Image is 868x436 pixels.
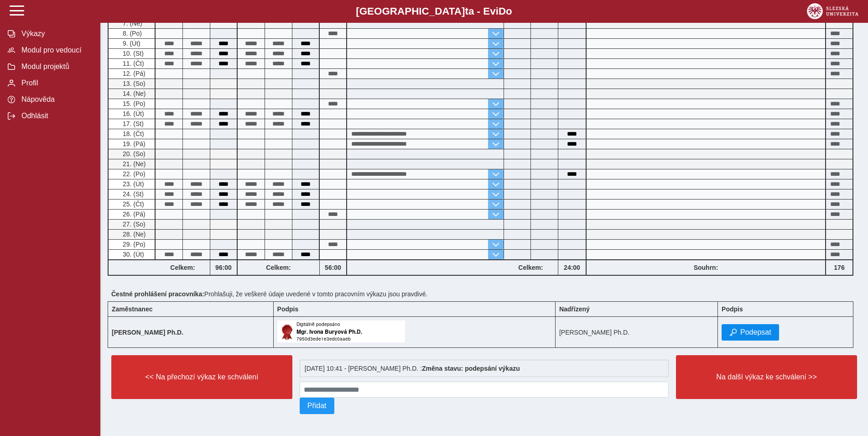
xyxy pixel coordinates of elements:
span: Modul pro vedoucí [19,46,93,54]
b: 96:00 [210,264,237,271]
b: Podpis [277,305,299,313]
div: Prohlašuji, že veškeré údaje uvedené v tomto pracovním výkazu jsou pravdivé. [108,287,861,301]
button: Podepsat [722,324,779,341]
span: 25. (Čt) [121,200,144,208]
b: Souhrn: [694,264,718,271]
span: 29. (Po) [121,241,146,248]
span: Podepsat [740,328,771,336]
span: 21. (Ne) [121,160,146,168]
span: 23. (Út) [121,180,144,188]
span: 15. (Po) [121,100,146,107]
button: Přidat [300,398,334,414]
span: << Na přechozí výkaz ke schválení [119,373,285,381]
button: << Na přechozí výkaz ke schválení [111,355,292,399]
b: 24:00 [558,264,586,271]
span: 30. (Út) [121,251,144,258]
span: 13. (So) [121,80,146,87]
b: Celkem: [238,264,319,271]
b: [GEOGRAPHIC_DATA] a - Evi [27,5,841,17]
span: Odhlásit [19,112,93,120]
span: t [465,5,468,17]
span: 28. (Ne) [121,231,146,238]
span: 7. (Ne) [121,20,142,27]
span: 27. (So) [121,221,146,228]
span: 17. (St) [121,120,144,127]
img: Digitálně podepsáno uživatelem [277,320,405,342]
b: Čestné prohlášení pracovníka: [111,290,204,298]
span: Na další výkaz ke schválení >> [684,373,849,381]
button: Na další výkaz ke schválení >> [676,355,857,399]
span: 11. (Čt) [121,60,144,67]
b: Změna stavu: podepsání výkazu [422,365,520,372]
span: Výkazy [19,30,93,38]
div: [DATE] 10:41 - [PERSON_NAME] Ph.D. : [300,360,669,377]
span: Modul projektů [19,63,93,71]
span: 10. (St) [121,50,144,57]
span: 16. (Út) [121,110,144,117]
b: Celkem: [156,264,210,271]
b: Nadřízený [559,305,590,313]
span: 8. (Po) [121,30,142,37]
span: 22. (Po) [121,170,146,178]
span: 18. (Čt) [121,130,144,137]
span: 14. (Ne) [121,90,146,97]
span: 26. (Pá) [121,210,146,218]
span: 19. (Pá) [121,140,146,147]
span: Přidat [307,402,327,410]
b: Zaměstnanec [112,305,152,313]
span: 9. (Út) [121,40,140,47]
span: 24. (St) [121,190,144,198]
td: [PERSON_NAME] Ph.D. [555,317,717,348]
b: Celkem: [504,264,558,271]
img: logo_web_su.png [807,3,858,19]
b: 176 [826,264,852,271]
span: 20. (So) [121,150,146,158]
span: Nápověda [19,95,93,104]
b: [PERSON_NAME] Ph.D. [112,329,183,336]
span: 12. (Pá) [121,70,146,77]
b: 56:00 [320,264,346,271]
span: Profil [19,79,93,87]
b: Podpis [722,305,743,313]
span: o [506,5,512,17]
span: D [499,5,506,17]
